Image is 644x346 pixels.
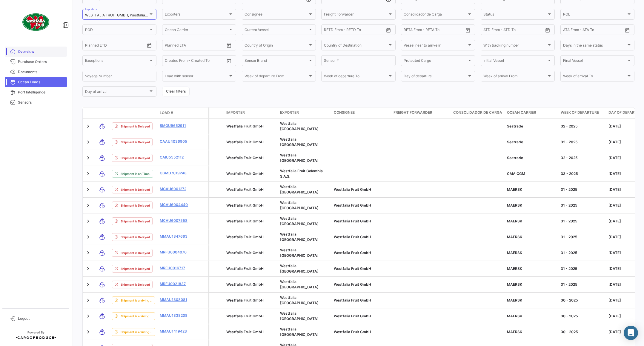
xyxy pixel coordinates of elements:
span: Initial Vessel [483,59,547,64]
span: Westfalia South Africa [280,295,319,305]
span: Westfalia Fruit GmbH [226,298,264,302]
button: Open calendar [463,26,472,35]
span: Freight Forwarder [324,13,387,17]
datatable-header-cell: Protected Cargo [209,107,224,118]
a: MCAU6001272 [160,186,191,192]
span: Day of arrival [85,90,148,95]
span: Westfalia South Africa [280,200,319,210]
span: Exporters [165,13,228,17]
a: CAIU5552112 [160,155,191,160]
input: Created To [192,59,220,64]
span: Westfalia South Africa [280,232,319,242]
span: Country of Destination [324,44,387,48]
span: POD [85,29,148,33]
div: 31 - 2025 [561,203,604,208]
span: Shipment is Delayed [121,156,150,160]
span: Exporter [280,110,299,115]
span: Week of departure [561,110,599,115]
span: Load # [160,110,173,116]
span: Week of departure To [324,75,387,79]
a: CGMU7019248 [160,170,191,176]
button: Clear filters [162,87,190,96]
datatable-header-cell: Freight Forwarder [391,107,451,118]
span: Westfalia Fruit GmbH [334,330,371,334]
a: MMAU1338208 [160,313,191,318]
span: Shipment is on Time. [121,171,150,176]
span: Westfalia Fruit GmbH [226,171,264,176]
span: Shipment is Delayed [121,282,150,287]
span: Westfalia Fruit GmbH [334,219,371,223]
span: Current Vessel [245,29,308,33]
div: 32 - 2025 [561,124,604,129]
span: Westfalia Fruit GmbH [226,266,264,271]
span: Westfalia Perú [280,153,319,163]
input: To [336,29,365,33]
span: Shipment is Delayed [121,124,150,129]
a: Expand/Collapse Row [85,282,91,287]
div: 31 - 2025 [561,234,604,240]
a: Expand/Collapse Row [85,297,91,303]
span: Exceptions [85,59,148,64]
span: Purchase Orders [18,59,64,64]
datatable-header-cell: Consignee [331,107,391,118]
span: Ocean Carrier [507,110,536,115]
img: client-50.png [21,7,51,37]
span: Importer [226,110,245,115]
span: Vessel near to arrive in [404,44,467,48]
span: Westfalia Fruit GmbH [226,314,264,318]
span: Shipment is Delayed [121,219,150,224]
a: MRFU0004070 [160,250,191,255]
a: Overview [5,47,67,57]
span: Westfalia South Africa [280,264,319,273]
span: Week of departure From [245,75,308,79]
span: Ocean Loads [18,79,64,85]
a: Expand/Collapse Row [85,234,91,240]
datatable-header-cell: Load # [157,108,193,118]
span: MAERSK [507,330,522,334]
a: Documents [5,67,67,77]
input: ATD From [483,29,500,33]
a: Expand/Collapse Row [85,155,91,161]
a: Expand/Collapse Row [85,123,91,129]
datatable-header-cell: Week of departure [558,107,606,118]
button: Open calendar [623,26,632,35]
span: Westfalia Fruit GmbH [334,282,371,287]
span: MAERSK [507,187,522,192]
span: Westfalia Fruit GmbH [226,219,264,223]
div: 32 - 2025 [561,139,604,145]
input: From [85,44,93,48]
input: Created From [165,59,187,64]
div: Abrir Intercom Messenger [624,326,638,340]
a: MMAU1308081 [160,297,191,302]
span: Shipment is Delayed [121,235,150,239]
div: 30 - 2025 [561,329,604,335]
span: Westfalia Fruit GmbH [226,187,264,192]
span: Westfalia Perú [280,137,319,147]
span: Shipment is arriving Early. [121,298,152,303]
a: Ocean Loads [5,77,67,87]
a: Expand/Collapse Row [85,202,91,208]
datatable-header-cell: Importer [224,107,278,118]
a: Expand/Collapse Row [85,250,91,256]
a: MRFU0021837 [160,281,191,287]
span: Westfalia South Africa [280,311,319,321]
span: Overview [18,49,64,54]
a: Expand/Collapse Row [85,187,91,193]
a: Expand/Collapse Row [85,171,91,177]
a: Expand/Collapse Row [85,218,91,224]
a: MRFU0016717 [160,265,191,271]
span: Westfalia Fruit GmbH [226,156,264,160]
span: Westfalia Fruit GmbH [334,314,371,318]
span: MAERSK [507,219,522,223]
input: From [324,29,332,33]
span: CMA CGM [507,171,525,176]
div: 32 - 2025 [561,155,604,161]
span: Sensors [18,100,64,105]
datatable-header-cell: Transport mode [95,110,110,115]
span: With tracking number [483,44,547,48]
span: Westfalia Fruit GmbH [226,250,264,255]
span: Logout [18,316,64,321]
span: Westfalia South Africa [280,184,319,194]
a: Expand/Collapse Row [85,266,91,272]
span: POL [563,13,626,17]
